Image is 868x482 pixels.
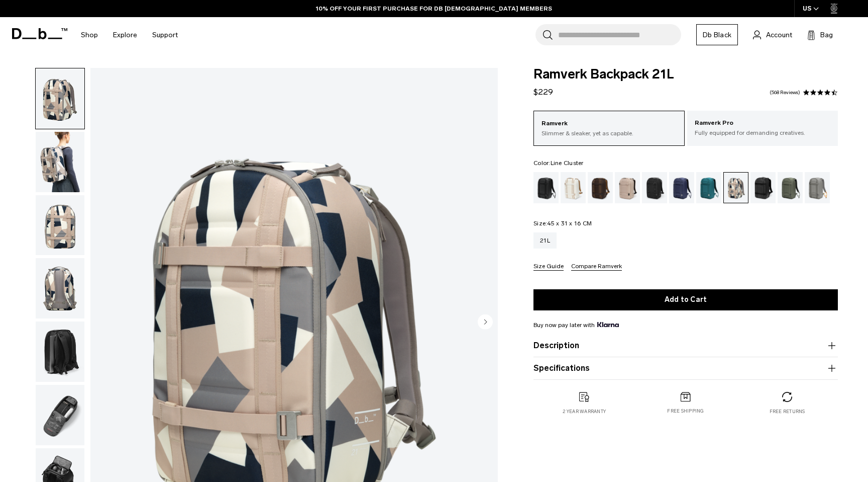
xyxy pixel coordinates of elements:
button: Bag [807,29,833,41]
legend: Size: [533,220,592,226]
span: Account [766,30,792,40]
p: Free shipping [667,408,704,415]
a: Moss Green [778,172,803,203]
a: Account [753,29,792,41]
button: Size Guide [533,263,564,271]
a: Sand Grey [805,172,830,203]
a: Black Out [533,172,559,203]
legend: Color: [533,160,584,166]
button: Ramverk Backpack 21L Line Cluster [35,195,85,256]
a: Espresso [588,172,613,203]
span: $229 [533,87,553,97]
a: Oatmilk [561,172,586,203]
button: Ramverk Backpack 21L Line Cluster [35,384,85,446]
a: Midnight Teal [696,172,721,203]
span: Buy now pay later with [533,320,619,330]
a: Reflective Black [750,172,776,203]
img: Ramverk Backpack 21L Line Cluster [36,68,84,129]
img: {"height" => 20, "alt" => "Klarna"} [597,322,619,327]
img: Ramverk Backpack 21L Line Cluster [36,385,84,445]
span: Ramverk Backpack 21L [533,68,838,81]
a: Explore [113,17,137,53]
button: Ramverk Backpack 21L Line Cluster [35,131,85,193]
p: Fully equipped for demanding creatives. [695,128,830,137]
p: Free returns [770,408,805,415]
p: 2 year warranty [563,408,606,415]
button: Specifications [533,362,838,374]
a: 10% OFF YOUR FIRST PURCHASE FOR DB [DEMOGRAPHIC_DATA] MEMBERS [316,4,552,13]
button: Ramverk Backpack 21L Line Cluster [35,68,85,129]
img: Ramverk Backpack 21L Line Cluster [36,322,84,382]
img: Ramverk Backpack 21L Line Cluster [36,132,84,192]
a: Line Cluster [723,172,748,203]
nav: Main Navigation [73,17,185,53]
a: 21L [533,232,557,249]
a: Db Black [696,24,738,45]
button: Compare Ramverk [571,263,622,271]
a: 568 reviews [770,90,800,95]
button: Ramverk Backpack 21L Line Cluster [35,258,85,319]
p: Slimmer & sleaker, yet as capable. [541,129,676,138]
img: Ramverk Backpack 21L Line Cluster [36,258,84,318]
button: Add to Cart [533,289,838,310]
p: Ramverk Pro [695,118,830,128]
a: Shop [81,17,98,53]
a: Fogbow Beige [615,172,640,203]
a: Ramverk Pro Fully equipped for demanding creatives. [687,111,838,145]
a: Blue Hour [669,172,694,203]
img: Ramverk Backpack 21L Line Cluster [36,195,84,256]
button: Next slide [478,314,493,331]
button: Ramverk Backpack 21L Line Cluster [35,321,85,382]
button: Description [533,340,838,352]
span: 45 x 31 x 16 CM [547,220,592,227]
span: Bag [820,30,833,40]
a: Charcoal Grey [642,172,667,203]
span: Line Cluster [551,159,584,167]
p: Ramverk [541,119,676,129]
a: Support [152,17,178,53]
